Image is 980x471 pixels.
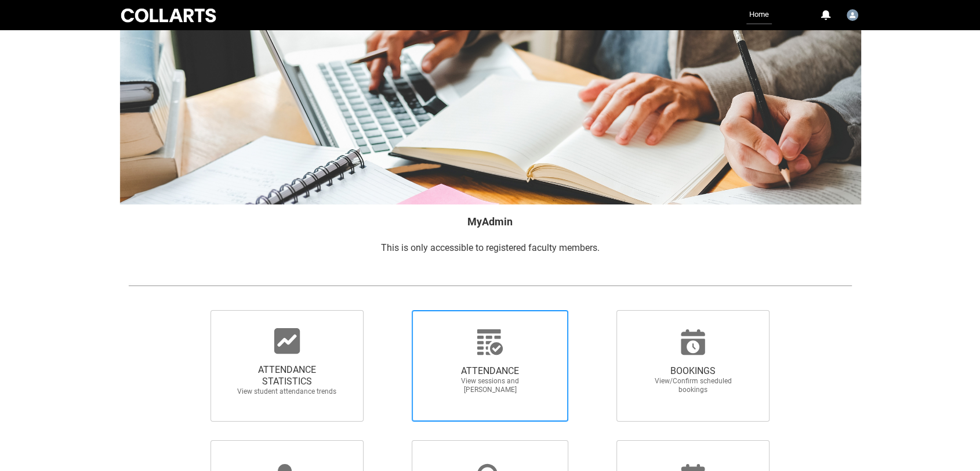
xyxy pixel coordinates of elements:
[128,279,852,292] img: REDU_GREY_LINE
[236,364,338,387] span: ATTENDANCE STATISTICS
[236,387,338,396] span: View student attendance trends
[439,377,541,394] span: View sessions and [PERSON_NAME]
[746,6,772,24] a: Home
[381,242,600,253] span: This is only accessible to registered faculty members.
[439,365,541,377] span: ATTENDANCE
[847,9,858,21] img: Faculty.bwoods
[642,377,744,394] span: View/Confirm scheduled bookings
[642,365,744,377] span: BOOKINGS
[844,5,861,23] button: User Profile Faculty.bwoods
[128,214,852,229] h2: MyAdmin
